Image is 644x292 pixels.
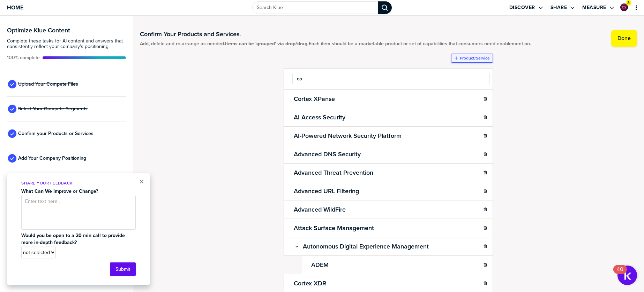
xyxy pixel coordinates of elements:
p: Share Your Feedback! [21,180,136,186]
h2: Advanced DNS Security [292,149,362,159]
button: Close [139,177,144,186]
h2: Cortex XPanse [292,94,336,104]
div: Search Klue [378,1,392,14]
label: Share [551,5,567,11]
div: 40 [617,269,623,278]
h2: Autonomous Digital Experience Management [301,242,430,251]
strong: What Can We Improve or Change? [21,188,98,195]
span: Add, delete and re-arrange as needed. Each item should be a marketable product or set of capabili... [140,41,531,47]
h1: Confirm Your Products and Services. [140,30,531,38]
span: 3 [627,0,630,6]
h2: Advanced URL Filtering [292,186,360,196]
span: Select Your Compete Segments [18,106,88,112]
h2: Attack Surface Management [292,223,375,233]
img: c8dd91ea4271c44a822c3a78e4bc3840-sml.png [621,4,627,10]
label: Product/Service [460,55,490,61]
span: Active [7,55,40,61]
a: Edit Profile [620,3,629,12]
span: Complete these tasks for AI content and answers that consistently reflect your company’s position... [7,38,126,49]
label: Measure [582,5,606,11]
h3: Optimize Klue Content [7,27,126,33]
input: Search Klue [252,1,378,14]
h2: ADEM [310,260,330,270]
span: Upload Your Compete Files [18,81,78,87]
h2: Cortex XDR [292,278,328,288]
button: Submit [110,262,136,276]
h2: Advanced WildFire [292,205,347,214]
label: Done [617,35,631,42]
h2: Advanced Threat Prevention [292,168,375,177]
h2: AI Access Security [292,112,347,122]
h2: AI-Powered Network Security Platform [292,131,403,141]
strong: Would you be open to a 20 min call to provide more in-depth feedback? [21,232,126,246]
label: Discover [509,5,535,11]
span: Confirm your Products or Services [18,131,93,136]
span: Home [7,5,23,10]
div: Denny Stripling [620,3,628,11]
strong: Items can be 'grouped' via drop/drag. [225,40,309,47]
span: Add Your Company Positioning [18,156,86,161]
button: Open Resource Center, 40 new notifications [617,266,637,285]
